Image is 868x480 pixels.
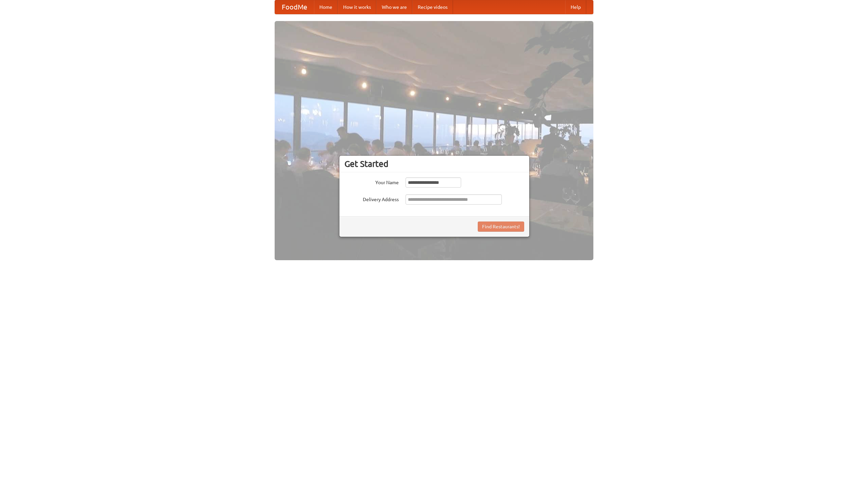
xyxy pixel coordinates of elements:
label: Your Name [344,177,399,186]
a: How it works [338,0,376,14]
a: Home [314,0,338,14]
button: Find Restaurants! [478,222,524,232]
a: Who we are [376,0,412,14]
label: Delivery Address [344,194,399,203]
a: Recipe videos [412,0,453,14]
a: FoodMe [275,0,314,14]
h3: Get Started [344,159,524,169]
a: Help [565,0,586,14]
